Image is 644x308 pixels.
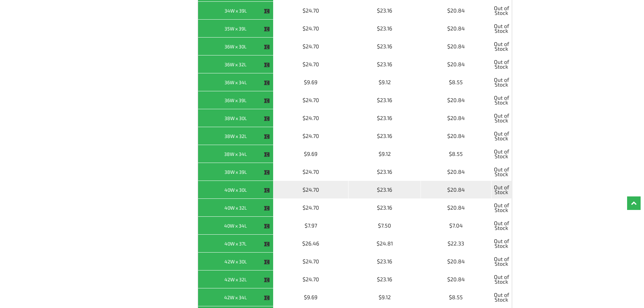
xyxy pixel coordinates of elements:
[493,147,510,161] span: Out of Stock
[493,236,510,251] span: Out of Stock
[421,270,492,288] td: $20.84
[493,75,510,89] span: Out of Stock
[421,199,492,217] td: $20.84
[273,253,349,270] td: $24.70
[349,91,421,109] td: $23.16
[273,55,349,73] td: $24.70
[264,277,270,283] img: This item is CLOSEOUT!
[493,272,510,286] span: Out of Stock
[273,199,349,217] td: $24.70
[264,205,270,211] img: This item is CLOSEOUT!
[493,254,510,268] span: Out of Stock
[198,235,273,253] th: 40W x 37L
[421,288,492,306] td: $8.55
[349,288,421,306] td: $9.12
[198,38,273,55] th: 36W x 30L
[273,127,349,145] td: $24.70
[349,55,421,73] td: $23.16
[349,181,421,199] td: $23.16
[264,116,270,122] img: This item is CLOSEOUT!
[264,80,270,86] img: This item is CLOSEOUT!
[198,73,273,91] th: 36W x 34L
[273,181,349,199] td: $24.70
[493,93,510,107] span: Out of Stock
[421,145,492,163] td: $8.55
[273,163,349,181] td: $24.70
[264,241,270,247] img: This item is CLOSEOUT!
[493,39,510,53] span: Out of Stock
[421,235,492,253] td: $22.33
[198,109,273,127] th: 38W x 30L
[264,223,270,229] img: This item is CLOSEOUT!
[493,165,510,179] span: Out of Stock
[198,199,273,217] th: 40W x 32L
[273,38,349,55] td: $24.70
[264,8,270,14] img: This item is CLOSEOUT!
[198,181,273,199] th: 40W x 30L
[421,163,492,181] td: $20.84
[493,183,510,197] span: Out of Stock
[198,2,273,20] th: 34W x 39L
[198,20,273,38] th: 35W x 39L
[493,290,510,304] span: Out of Stock
[349,109,421,127] td: $23.16
[198,145,273,163] th: 38W x 34L
[264,169,270,175] img: This item is CLOSEOUT!
[349,217,421,235] td: $7.50
[273,145,349,163] td: $9.69
[273,73,349,91] td: $9.69
[273,20,349,38] td: $24.70
[493,57,510,71] span: Out of Stock
[349,127,421,145] td: $23.16
[198,217,273,235] th: 40W x 34L
[349,2,421,20] td: $23.16
[493,218,510,233] span: Out of Stock
[421,91,492,109] td: $20.84
[264,259,270,265] img: This item is CLOSEOUT!
[264,44,270,50] img: This item is CLOSEOUT!
[493,3,510,18] span: Out of Stock
[493,21,510,35] span: Out of Stock
[264,62,270,68] img: This item is CLOSEOUT!
[349,73,421,91] td: $9.12
[273,270,349,288] td: $24.70
[421,2,492,20] td: $20.84
[349,163,421,181] td: $23.16
[421,253,492,270] td: $20.84
[349,20,421,38] td: $23.16
[264,98,270,104] img: This item is CLOSEOUT!
[264,187,270,193] img: This item is CLOSEOUT!
[349,253,421,270] td: $23.16
[198,163,273,181] th: 38W x 39L
[198,270,273,288] th: 42W x 32L
[627,196,641,210] a: Top
[198,253,273,270] th: 42W x 30L
[421,127,492,145] td: $20.84
[349,145,421,163] td: $9.12
[493,129,510,143] span: Out of Stock
[264,26,270,32] img: This item is CLOSEOUT!
[349,235,421,253] td: $24.81
[198,288,273,306] th: 42W x 34L
[421,109,492,127] td: $20.84
[349,270,421,288] td: $23.16
[421,20,492,38] td: $20.84
[273,288,349,306] td: $9.69
[349,38,421,55] td: $23.16
[198,55,273,73] th: 36W x 32L
[421,181,492,199] td: $20.84
[264,295,270,301] img: This item is CLOSEOUT!
[264,151,270,158] img: This item is CLOSEOUT!
[421,38,492,55] td: $20.84
[349,199,421,217] td: $23.16
[421,217,492,235] td: $7.04
[264,134,270,140] img: This item is CLOSEOUT!
[273,91,349,109] td: $24.70
[421,73,492,91] td: $8.55
[273,217,349,235] td: $7.97
[273,235,349,253] td: $26.46
[273,109,349,127] td: $24.70
[198,127,273,145] th: 38W x 32L
[493,111,510,125] span: Out of Stock
[421,55,492,73] td: $20.84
